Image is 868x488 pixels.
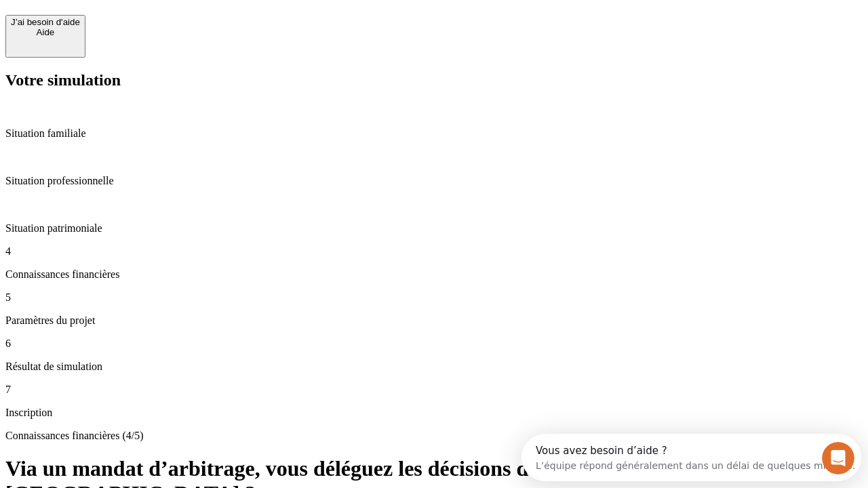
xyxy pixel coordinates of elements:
div: J’ai besoin d'aide [11,17,80,27]
iframe: Intercom live chat discovery launcher [521,434,861,481]
p: Paramètres du projet [5,314,863,327]
h2: Votre simulation [5,71,863,89]
p: Situation familiale [5,127,863,140]
div: Vous avez besoin d’aide ? [14,12,334,22]
p: 4 [5,245,863,258]
p: Résultat de simulation [5,361,863,373]
div: Ouvrir le Messenger Intercom [5,5,374,43]
p: Situation patrimoniale [5,222,863,235]
div: Aide [11,27,80,37]
div: L’équipe répond généralement dans un délai de quelques minutes. [14,22,334,37]
p: 7 [5,384,863,396]
p: Connaissances financières [5,268,863,281]
p: Inscription [5,407,863,419]
p: 6 [5,338,863,350]
p: Connaissances financières (4/5) [5,430,863,442]
iframe: Intercom live chat [822,442,854,474]
p: 5 [5,291,863,304]
p: Situation professionnelle [5,175,863,187]
button: J’ai besoin d'aideAide [5,15,85,58]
